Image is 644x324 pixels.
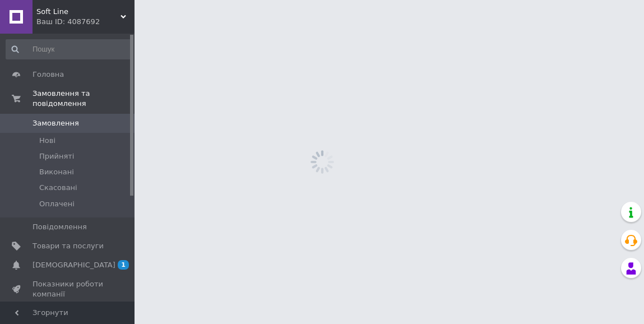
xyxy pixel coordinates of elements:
span: Нові [39,136,55,146]
span: 1 [118,260,129,270]
span: Замовлення та повідомлення [33,89,135,109]
span: Soft Line [36,7,121,17]
span: [DEMOGRAPHIC_DATA] [33,260,115,270]
span: Виконані [39,167,74,177]
span: Оплачені [39,199,75,209]
input: Пошук [6,39,132,59]
span: Повідомлення [33,222,87,232]
div: Ваш ID: 4087692 [36,17,135,27]
span: Скасовані [39,183,77,193]
span: Показники роботи компанії [33,279,104,299]
span: Товари та послуги [33,241,104,251]
span: Головна [33,70,64,80]
span: Прийняті [39,151,74,161]
span: Замовлення [33,118,79,128]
